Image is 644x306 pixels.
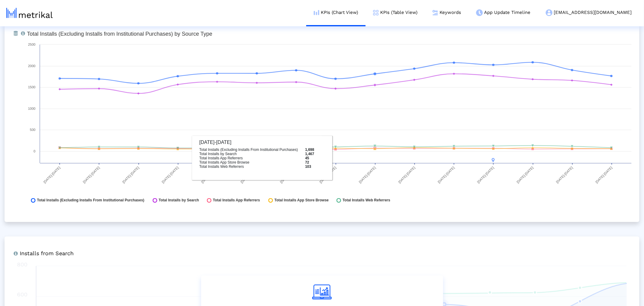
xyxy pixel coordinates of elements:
[343,198,390,203] span: Total Installs Web Referrers
[37,198,144,203] span: Total Installs (Excluding Installs From Institutional Purchases)
[433,10,438,15] img: keywords.png
[314,10,319,15] img: kpi-chart-menu-icon.png
[279,166,297,184] text: [DATE]-[DATE]
[437,166,455,184] text: [DATE]-[DATE]
[398,166,416,184] text: [DATE]-[DATE]
[28,107,35,110] text: 1000
[43,166,61,184] text: [DATE]-[DATE]
[595,166,613,184] text: [DATE]-[DATE]
[28,43,35,46] text: 2500
[6,8,53,18] img: metrical-logo-light.png
[312,285,332,299] img: create-report-icon
[159,198,199,203] span: Total Installs by Search
[476,166,495,184] text: [DATE]-[DATE]
[546,9,553,16] img: my-account-menu-icon.png
[319,166,337,184] text: [DATE]-[DATE]
[17,249,627,257] h6: Installs from Search
[28,64,35,68] text: 2000
[373,10,379,15] img: kpi-table-menu-icon.png
[161,166,179,184] text: [DATE]-[DATE]
[516,166,534,184] text: [DATE]-[DATE]
[121,166,140,184] text: [DATE]-[DATE]
[274,198,329,203] span: Total Installs App Store Browse
[27,31,212,37] tspan: Total Installs (Excluding Installs from Institutional Purchases) by Source Type
[213,198,260,203] span: Total Installs App Referrers
[240,166,258,184] text: [DATE]-[DATE]
[358,166,377,184] text: [DATE]-[DATE]
[201,166,219,184] text: [DATE]-[DATE]
[556,166,574,184] text: [DATE]-[DATE]
[476,9,483,16] img: app-update-menu-icon.png
[82,166,100,184] text: [DATE]-[DATE]
[34,149,35,153] text: 0
[30,128,35,132] text: 500
[28,85,35,89] text: 1500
